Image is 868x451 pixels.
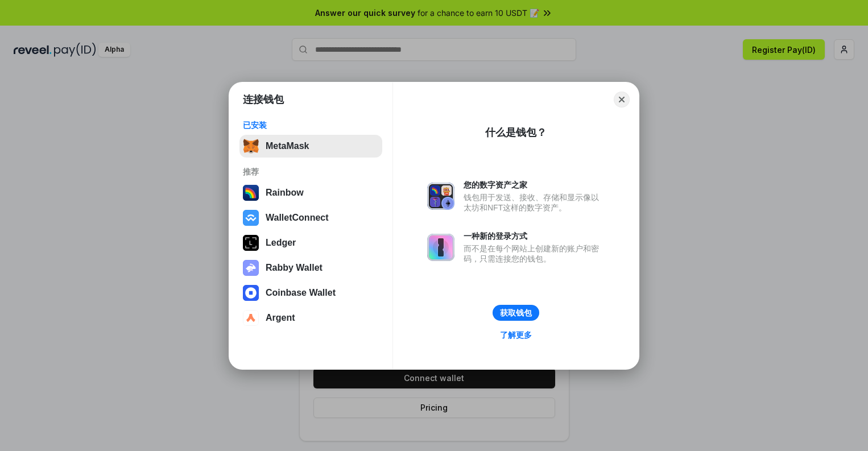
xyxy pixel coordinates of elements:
img: svg+xml,%3Csvg%20xmlns%3D%22http%3A%2F%2Fwww.w3.org%2F2000%2Fsvg%22%20fill%3D%22none%22%20viewBox... [427,234,454,261]
img: svg+xml,%3Csvg%20width%3D%22120%22%20height%3D%22120%22%20viewBox%3D%220%200%20120%20120%22%20fil... [243,185,259,201]
img: svg+xml,%3Csvg%20width%3D%2228%22%20height%3D%2228%22%20viewBox%3D%220%200%2028%2028%22%20fill%3D... [243,285,259,301]
img: svg+xml,%3Csvg%20fill%3D%22none%22%20height%3D%2233%22%20viewBox%3D%220%200%2035%2033%22%20width%... [243,138,259,154]
button: Coinbase Wallet [239,282,382,304]
div: 一种新的登录方式 [464,231,605,241]
button: Rainbow [239,181,382,204]
div: 钱包用于发送、接收、存储和显示像以太坊和NFT这样的数字资产。 [464,192,605,213]
div: 什么是钱包？ [485,126,547,139]
div: Ledger [266,238,296,248]
img: svg+xml,%3Csvg%20width%3D%2228%22%20height%3D%2228%22%20viewBox%3D%220%200%2028%2028%22%20fill%3D... [243,210,259,226]
button: Argent [239,307,382,329]
img: svg+xml,%3Csvg%20xmlns%3D%22http%3A%2F%2Fwww.w3.org%2F2000%2Fsvg%22%20fill%3D%22none%22%20viewBox... [427,183,454,210]
button: 获取钱包 [493,305,539,321]
button: Rabby Wallet [239,256,382,279]
button: Ledger [239,231,382,254]
div: Rainbow [266,188,304,198]
div: 了解更多 [500,330,532,340]
div: WalletConnect [266,213,329,223]
div: Coinbase Wallet [266,288,336,298]
div: Rabby Wallet [266,263,323,273]
div: 您的数字资产之家 [464,180,605,190]
button: WalletConnect [239,206,382,229]
img: svg+xml,%3Csvg%20xmlns%3D%22http%3A%2F%2Fwww.w3.org%2F2000%2Fsvg%22%20fill%3D%22none%22%20viewBox... [243,260,259,276]
div: MetaMask [266,141,309,151]
div: 获取钱包 [500,308,532,318]
img: svg+xml,%3Csvg%20width%3D%2228%22%20height%3D%2228%22%20viewBox%3D%220%200%2028%2028%22%20fill%3D... [243,310,259,326]
button: MetaMask [239,135,382,158]
h1: 连接钱包 [243,93,284,106]
button: Close [614,92,630,107]
div: 推荐 [243,167,379,177]
a: 了解更多 [493,328,539,342]
div: Argent [266,313,295,323]
img: svg+xml,%3Csvg%20xmlns%3D%22http%3A%2F%2Fwww.w3.org%2F2000%2Fsvg%22%20width%3D%2228%22%20height%3... [243,235,259,251]
div: 已安装 [243,120,379,130]
div: 而不是在每个网站上创建新的账户和密码，只需连接您的钱包。 [464,243,605,264]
